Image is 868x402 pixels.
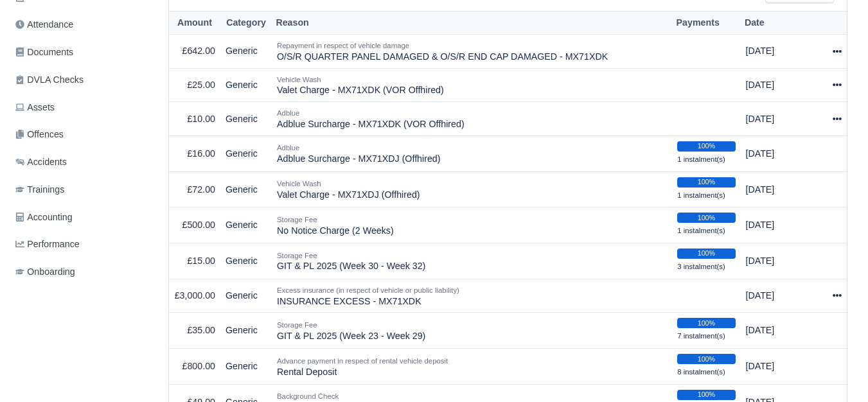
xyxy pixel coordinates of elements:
[15,210,73,225] span: Accounting
[741,102,824,136] td: [DATE]
[15,17,73,32] span: Attendance
[169,279,220,313] td: £3,000.00
[10,95,153,120] a: Assets
[277,286,459,294] small: Excess insurance (in respect of vehicle or public liability)
[169,68,220,102] td: £25.00
[169,313,220,349] td: £35.00
[220,171,272,207] td: Generic
[272,102,672,136] td: Adblue Surcharge - MX71XDK (VOR Offhired)
[220,207,272,243] td: Generic
[272,171,672,207] td: Valet Charge - MX71XDJ (Offhired)
[677,141,735,152] div: 100%
[220,35,272,69] td: Generic
[10,177,153,202] a: Trainings
[277,144,299,152] small: Adblue
[277,392,339,400] small: Background Check
[15,237,80,252] span: Performance
[272,313,672,349] td: GIT & PL 2025 (Week 23 - Week 29)
[10,205,153,230] a: Accounting
[272,11,672,35] th: Reason
[220,313,272,349] td: Generic
[677,155,725,163] small: 1 instalment(s)
[277,76,321,83] small: Vehicle Wash
[10,232,153,257] a: Performance
[741,135,824,171] td: [DATE]
[220,135,272,171] td: Generic
[220,279,272,313] td: Generic
[169,102,220,136] td: £10.00
[741,313,824,349] td: [DATE]
[10,40,153,65] a: Documents
[169,243,220,279] td: £15.00
[741,35,824,69] td: [DATE]
[741,11,824,35] th: Date
[677,354,735,364] div: 100%
[15,127,64,142] span: Offences
[15,73,84,87] span: DVLA Checks
[272,68,672,102] td: Valet Charge - MX71XDK (VOR Offhired)
[677,332,725,340] small: 7 instalment(s)
[677,368,725,376] small: 8 instalment(s)
[169,135,220,171] td: £16.00
[169,171,220,207] td: £72.00
[15,45,73,60] span: Documents
[10,122,153,147] a: Offences
[677,318,735,328] div: 100%
[741,68,824,102] td: [DATE]
[220,349,272,385] td: Generic
[10,259,153,284] a: Onboarding
[677,191,725,199] small: 1 instalment(s)
[15,100,55,115] span: Assets
[677,177,735,188] div: 100%
[272,279,672,313] td: INSURANCE EXCESS - MX71XDK
[677,263,725,270] small: 3 instalment(s)
[804,340,868,402] iframe: Chat Widget
[277,42,409,49] small: Repayment in respect of vehicle damage
[10,150,153,175] a: Accidents
[10,67,153,92] a: DVLA Checks
[169,207,220,243] td: £500.00
[277,321,317,329] small: Storage Fee
[672,11,740,35] th: Payments
[741,243,824,279] td: [DATE]
[272,35,672,69] td: O/S/R QUARTER PANEL DAMAGED & O/S/R END CAP DAMAGED - MX71XDK
[15,182,64,197] span: Trainings
[220,68,272,102] td: Generic
[220,243,272,279] td: Generic
[677,227,725,234] small: 1 instalment(s)
[169,11,220,35] th: Amount
[272,135,672,171] td: Adblue Surcharge - MX71XDJ (Offhired)
[277,109,299,117] small: Adblue
[220,102,272,136] td: Generic
[10,12,153,37] a: Attendance
[741,349,824,385] td: [DATE]
[15,265,75,279] span: Onboarding
[677,213,735,223] div: 100%
[169,349,220,385] td: £800.00
[677,390,735,400] div: 100%
[272,207,672,243] td: No Notice Charge (2 Weeks)
[169,35,220,69] td: £642.00
[277,357,448,365] small: Advance payment in respect of rental vehicle deposit
[277,252,317,259] small: Storage Fee
[272,243,672,279] td: GIT & PL 2025 (Week 30 - Week 32)
[677,249,735,259] div: 100%
[277,180,321,188] small: Vehicle Wash
[741,171,824,207] td: [DATE]
[741,279,824,313] td: [DATE]
[15,155,67,170] span: Accidents
[277,216,317,223] small: Storage Fee
[741,207,824,243] td: [DATE]
[272,349,672,385] td: Rental Deposit
[220,11,272,35] th: Category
